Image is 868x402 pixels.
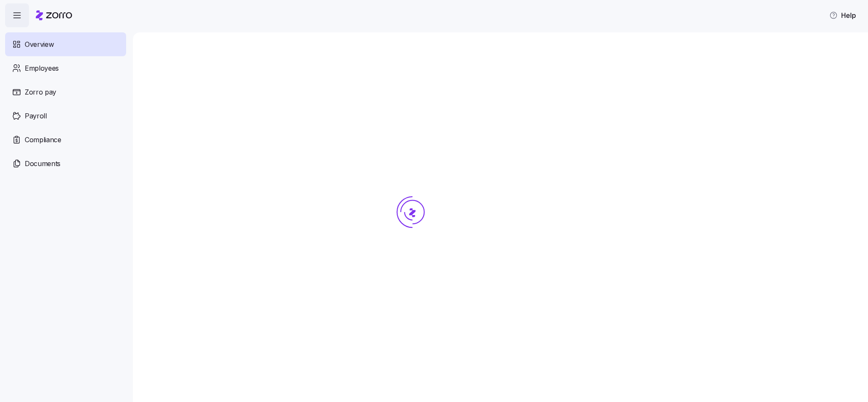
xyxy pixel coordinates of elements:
span: Compliance [25,135,61,145]
button: Help [822,7,863,24]
span: Overview [25,39,54,50]
span: Employees [25,63,59,74]
a: Payroll [5,104,126,128]
span: Payroll [25,111,47,121]
a: Overview [5,32,126,56]
a: Compliance [5,128,126,152]
a: Employees [5,56,126,80]
a: Documents [5,152,126,175]
span: Help [829,10,856,20]
a: Zorro pay [5,80,126,104]
span: Documents [25,158,61,169]
span: Zorro pay [25,87,56,98]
